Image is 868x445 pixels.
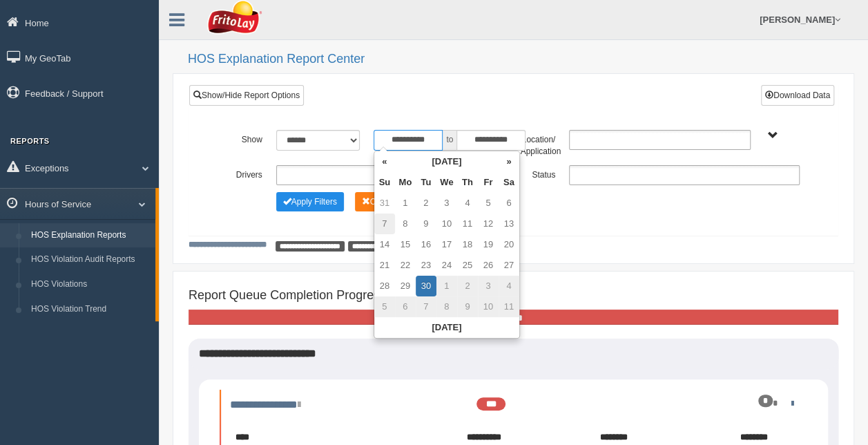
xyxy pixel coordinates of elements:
td: 19 [478,234,499,255]
a: Show/Hide Report Options [189,85,304,106]
td: 30 [416,276,436,296]
td: 16 [416,234,436,255]
td: 6 [395,296,416,317]
td: 27 [499,255,519,276]
td: 15 [395,234,416,255]
td: 3 [436,193,457,214]
td: 24 [436,255,457,276]
th: Fr [478,172,499,193]
label: Drivers [220,165,269,182]
label: Show [220,130,269,146]
td: 14 [374,234,395,255]
td: 9 [416,214,436,234]
button: Change Filter Options [355,192,422,211]
td: 7 [374,214,395,234]
td: 10 [478,296,499,317]
td: 10 [436,214,457,234]
th: Th [457,172,478,193]
a: HOS Violations [25,272,155,297]
a: HOS Violation Audit Reports [25,247,155,272]
td: 2 [416,193,436,214]
td: 7 [416,296,436,317]
td: 20 [499,234,519,255]
td: 22 [395,255,416,276]
td: 25 [457,255,478,276]
td: 5 [374,296,395,317]
td: 18 [457,234,478,255]
th: Mo [395,172,416,193]
td: 12 [478,214,499,234]
td: 8 [436,296,457,317]
th: [DATE] [374,317,519,338]
td: 26 [478,255,499,276]
td: 11 [499,296,519,317]
td: 29 [395,276,416,296]
td: 2 [457,276,478,296]
td: 31 [374,193,395,214]
td: 3 [478,276,499,296]
td: 4 [499,276,519,296]
a: HOS Violation Trend [25,297,155,322]
th: [DATE] [395,151,499,172]
td: 1 [395,193,416,214]
td: 21 [374,255,395,276]
td: 1 [436,276,457,296]
span: to [443,130,456,151]
h4: Report Queue Completion Progress: [189,289,838,303]
td: 11 [457,214,478,234]
th: « [374,151,395,172]
td: 13 [499,214,519,234]
th: We [436,172,457,193]
td: 28 [374,276,395,296]
td: 8 [395,214,416,234]
button: Change Filter Options [276,192,344,211]
th: Tu [416,172,436,193]
td: 9 [457,296,478,317]
td: 5 [478,193,499,214]
button: Download Data [761,85,834,106]
td: 4 [457,193,478,214]
td: 6 [499,193,519,214]
th: Su [374,172,395,193]
label: Status [513,165,562,182]
a: HOS Explanation Reports [25,223,155,248]
label: Location/ Application [513,130,562,158]
th: » [499,151,519,172]
th: Sa [499,172,519,193]
h2: HOS Explanation Report Center [188,53,854,66]
td: 23 [416,255,436,276]
td: 17 [436,234,457,255]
